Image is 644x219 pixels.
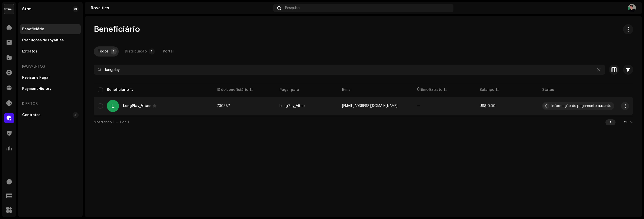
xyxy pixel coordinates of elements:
div: Strm [22,7,32,11]
re-m-nav-item: Execuções de royalties [20,35,81,45]
re-m-nav-item: Payment History [20,84,81,94]
img: 408b884b-546b-4518-8448-1008f9c76b02 [4,4,14,14]
div: Todos [98,46,109,57]
div: Extratos [22,49,37,53]
span: US$ 0,00 [480,104,496,108]
re-a-nav-header: Pagamentos [20,61,81,73]
div: 1 [605,119,616,125]
div: L [107,100,119,112]
re-m-nav-item: Extratos [20,46,81,57]
span: Beneficiário [94,24,140,34]
span: Mostrando 1 — 1 de 1 [94,121,129,124]
p-badge: 1 [111,48,117,54]
re-m-nav-item: Beneficiário [20,24,81,34]
div: Beneficiário [22,27,44,31]
div: Execuções de royalties [22,38,64,42]
span: — [417,104,420,108]
div: Informação de pagamento ausente [551,104,611,108]
re-a-nav-header: Direitos [20,98,81,110]
div: Último Extrato [417,87,442,92]
span: 730587 [217,104,230,108]
div: Portal [163,46,174,57]
div: Payment History [22,87,51,91]
re-m-nav-item: Contratos [20,110,81,120]
div: LongPlay_Vitao [123,104,150,108]
div: Contratos [22,113,41,117]
div: ID do beneficiário [217,87,248,92]
img: 918a7c50-60df-4dc6-aa5d-e5e31497a30a [628,4,636,12]
span: LongPlay_Vitao [280,104,305,108]
div: Beneficiário [107,87,129,92]
div: Balanço [480,87,494,92]
div: 24 [624,120,628,124]
span: longplayvitao@gmail.com [342,104,397,108]
span: Pesquisa [285,6,300,10]
div: Distribuição [125,46,147,57]
p-badge: 1 [149,48,155,54]
div: Royalties [91,6,271,10]
div: Revisar e Pagar [22,76,50,80]
re-m-nav-item: Revisar e Pagar [20,73,81,83]
input: Pesquisa [94,65,605,75]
